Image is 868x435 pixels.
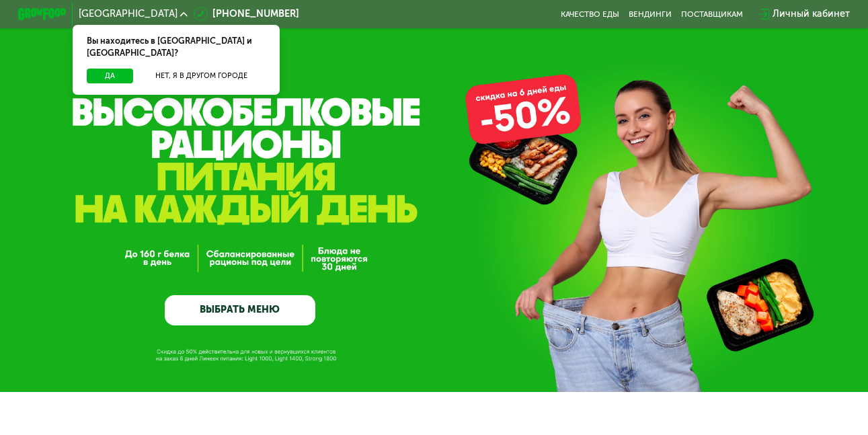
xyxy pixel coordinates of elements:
div: Личный кабинет [773,7,850,22]
div: Вы находитесь в [GEOGRAPHIC_DATA] и [GEOGRAPHIC_DATA]? [73,25,280,69]
a: Качество еды [561,9,619,19]
button: Нет, я в другом городе [138,69,265,83]
a: ВЫБРАТЬ МЕНЮ [165,295,315,325]
button: Да [87,69,133,83]
span: [GEOGRAPHIC_DATA] [79,9,177,19]
a: Вендинги [629,9,672,19]
div: поставщикам [681,9,743,19]
a: [PHONE_NUMBER] [194,7,300,22]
